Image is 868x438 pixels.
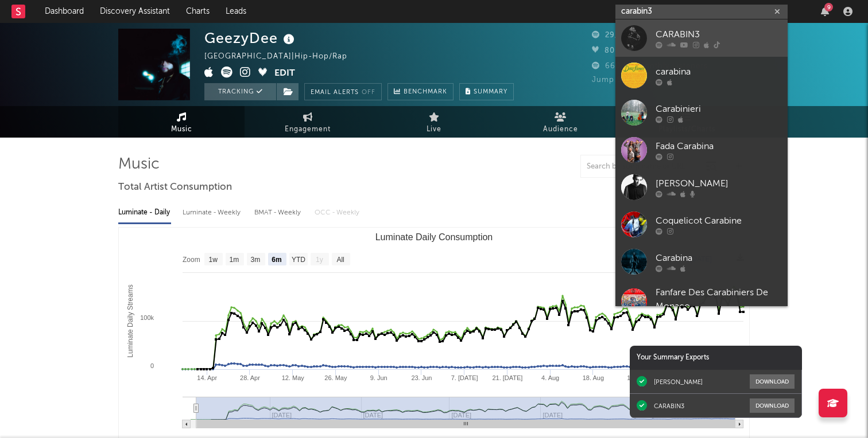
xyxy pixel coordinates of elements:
button: Download [750,374,795,389]
text: 7. [DATE] [451,374,478,381]
span: Benchmark [404,85,447,99]
text: 12. May [282,374,305,381]
a: Fada Carabina [615,131,788,169]
a: Audience [497,106,623,138]
div: 9 [824,3,833,11]
div: Luminate - Daily [118,203,171,222]
text: 0 [150,362,154,369]
span: 29,199 [592,32,631,39]
a: Engagement [245,106,371,138]
text: 18. Aug [583,374,604,381]
span: Music [171,123,192,136]
text: 6m [272,256,281,264]
button: Tracking [204,83,276,100]
a: Coquelicot Carabine [615,206,788,243]
div: Fada Carabina [656,139,782,153]
div: CARABIN3 [654,402,684,410]
a: Live [371,106,497,138]
text: 3m [251,256,261,264]
div: CARABIN3 [656,28,782,41]
div: Coquelicot Carabine [656,214,782,228]
div: Carabina [656,251,782,265]
text: All [336,256,344,264]
a: carabina [615,57,788,94]
text: 1y [316,256,323,264]
a: Carabinieri [615,94,788,131]
div: Your Summary Exports [630,346,802,370]
text: 9. Jun [370,374,387,381]
div: [GEOGRAPHIC_DATA] | Hip-Hop/Rap [204,50,361,64]
span: Audience [543,123,578,136]
span: Live [427,123,441,136]
div: Luminate - Weekly [183,203,243,222]
text: YTD [292,256,305,264]
text: 23. Jun [411,374,432,381]
div: GeezyDee [204,29,297,48]
text: 1. Sep [627,374,645,381]
a: [PERSON_NAME] [615,169,788,206]
em: Off [362,89,375,96]
div: [PERSON_NAME] [656,177,782,190]
button: Email AlertsOff [304,83,382,100]
text: 1m [230,256,239,264]
text: 1w [209,256,218,264]
div: [PERSON_NAME] [654,378,703,386]
span: Total Artist Consumption [118,181,232,194]
a: CARABIN3 [615,19,788,57]
text: Luminate Daily Consumption [375,232,493,242]
span: 660,639 Monthly Listeners [592,62,708,70]
span: Summary [474,89,507,95]
text: Luminate Daily Streams [126,284,134,357]
text: 14. Apr [197,374,217,381]
button: Edit [274,67,295,81]
span: 80 [592,47,615,54]
button: Download [750,398,795,413]
button: Summary [459,83,514,100]
text: 21. [DATE] [492,374,522,381]
text: 4. Aug [541,374,559,381]
a: Fanfare Des Carabiniers De Monaco [615,280,788,326]
div: BMAT - Weekly [254,203,303,222]
span: Engagement [285,123,331,136]
text: 26. May [324,374,347,381]
div: carabina [656,65,782,79]
input: Search by song name or URL [581,162,702,171]
text: 100k [140,314,154,321]
text: 28. Apr [240,374,260,381]
text: Zoom [183,256,200,264]
div: Carabinieri [656,102,782,116]
button: 9 [821,7,829,16]
input: Search for artists [615,5,788,19]
a: Music [118,106,245,138]
a: Benchmark [387,83,454,100]
div: Fanfare Des Carabiniers De Monaco [656,286,782,314]
a: Carabina [615,243,788,280]
span: Jump Score: 92.2 [592,76,659,84]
